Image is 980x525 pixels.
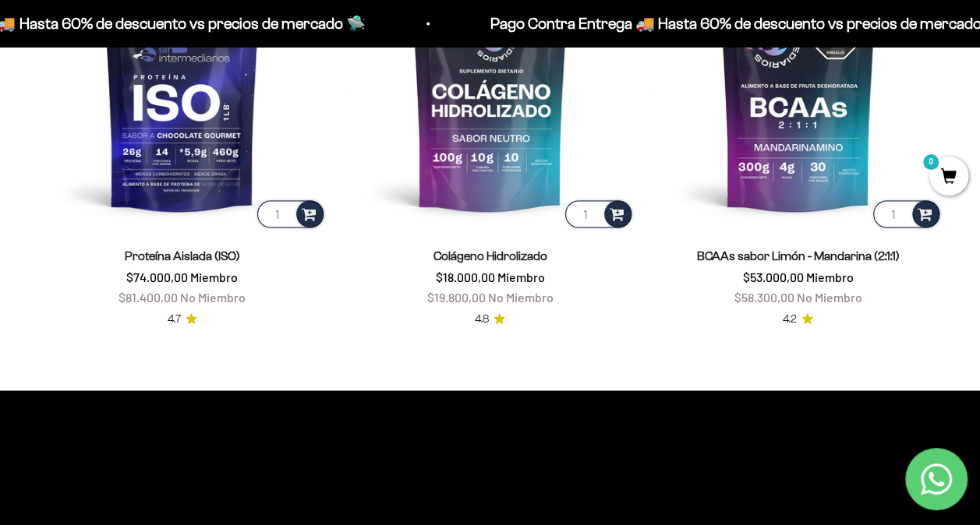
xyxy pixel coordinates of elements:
[929,169,968,186] a: 0
[119,290,178,305] span: $81.400,00
[922,153,940,171] mark: 0
[475,311,505,328] a: 4.84.8 de 5.0 estrellas
[190,270,238,284] span: Miembro
[168,311,181,328] span: 4.7
[475,311,489,328] span: 4.8
[734,290,794,305] span: $58.300,00
[797,290,862,305] span: No Miembro
[427,290,486,305] span: $19.800,00
[125,249,240,262] a: Proteína Aislada (ISO)
[806,270,854,284] span: Miembro
[433,249,547,262] a: Colágeno Hidrolizado
[436,270,495,284] span: $18.000,00
[783,311,813,328] a: 4.24.2 de 5.0 estrellas
[697,249,900,262] a: BCAAs sabor Limón - Mandarina (2:1:1)
[783,311,797,328] span: 4.2
[488,290,554,305] span: No Miembro
[180,290,246,305] span: No Miembro
[168,311,197,328] a: 4.74.7 de 5.0 estrellas
[497,270,545,284] span: Miembro
[743,270,804,284] span: $53.000,00
[126,270,188,284] span: $74.000,00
